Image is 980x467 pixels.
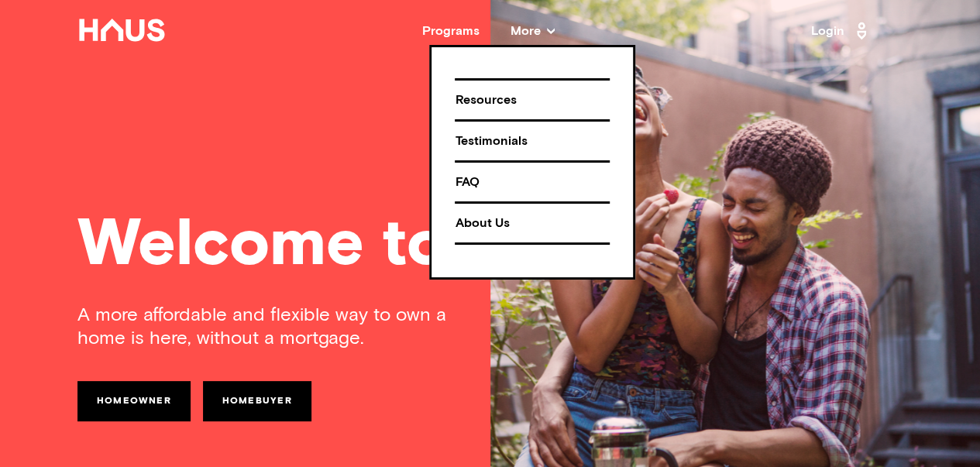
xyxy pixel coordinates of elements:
[455,169,610,196] div: FAQ
[455,201,610,245] a: About Us
[77,213,903,279] div: Welcome to Haus
[455,210,610,237] div: About Us
[455,78,610,119] a: Resources
[455,87,610,114] div: Resources
[455,128,610,155] div: Testimonials
[455,119,610,160] a: Testimonials
[422,25,480,37] a: Programs
[811,19,872,43] a: Login
[511,25,555,37] span: More
[455,160,610,201] a: FAQ
[77,304,490,350] div: A more affordable and flexible way to own a home is here, without a mortgage.
[77,381,191,421] a: Homeowner
[203,381,311,421] a: Homebuyer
